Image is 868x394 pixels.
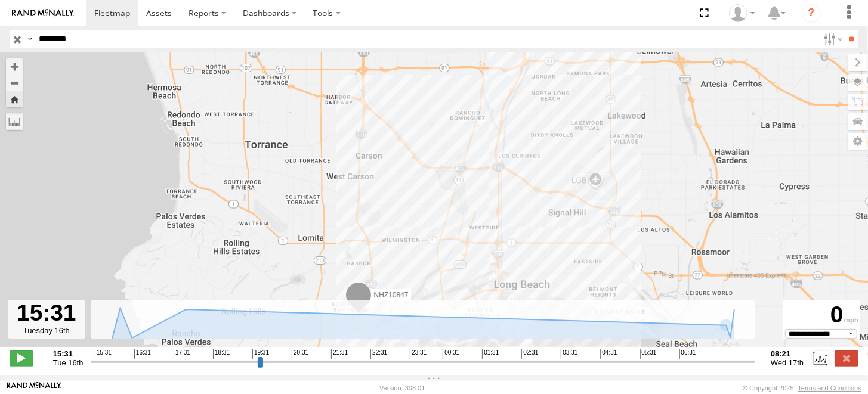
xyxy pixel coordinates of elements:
span: 15:31 [95,349,112,359]
span: 02:31 [521,349,538,359]
span: 22:31 [370,349,387,359]
label: Measure [6,113,23,130]
span: 18:31 [213,349,230,359]
span: 03:31 [561,349,577,359]
div: © Copyright 2025 - [743,384,861,392]
span: NHZ10847 [373,291,408,299]
span: 04:31 [600,349,617,359]
span: 20:31 [292,349,308,359]
div: 0 [784,302,858,329]
div: Zulema McIntosch [725,4,759,22]
label: Close [835,350,858,366]
label: Map Settings [848,133,868,150]
strong: 08:21 [771,349,804,358]
i: ? [802,4,821,23]
button: Zoom out [6,75,23,91]
span: 00:31 [443,349,459,359]
a: Terms and Conditions [798,384,861,392]
span: 01:31 [482,349,499,359]
span: 05:31 [640,349,657,359]
span: 23:31 [410,349,427,359]
span: Wed 17th Sep 2025 [771,358,804,367]
strong: 15:31 [53,349,84,358]
label: Play/Stop [10,350,33,366]
span: 06:31 [679,349,696,359]
label: Search Filter Options [819,30,845,48]
div: Version: 308.01 [379,384,425,392]
span: 16:31 [134,349,151,359]
button: Zoom in [6,58,23,75]
img: rand-logo.svg [12,9,74,17]
a: Visit our Website [7,382,61,394]
span: 17:31 [174,349,190,359]
span: Tue 16th Sep 2025 [53,358,84,367]
label: Search Query [25,30,35,48]
span: 21:31 [331,349,348,359]
span: 19:31 [252,349,269,359]
button: Zoom Home [6,91,23,107]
